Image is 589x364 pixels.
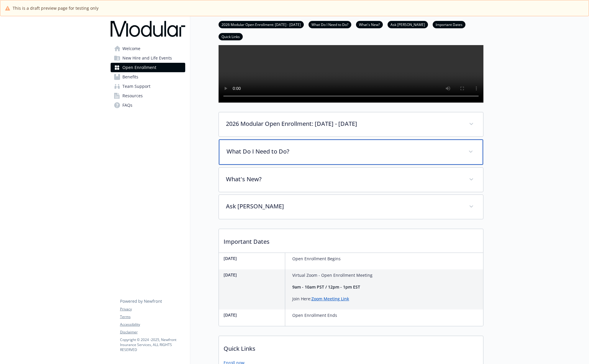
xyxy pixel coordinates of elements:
[292,284,360,290] strong: 9am - 10am PST / 12pm - 1pm EST
[219,34,243,39] a: Quick Links
[111,101,185,110] a: FAQs
[13,5,99,11] span: This is a draft preview page for testing only
[224,272,283,278] p: [DATE]
[122,63,156,72] span: Open Enrollment
[219,336,483,358] p: Quick Links
[111,91,185,101] a: Resources
[224,255,283,261] p: [DATE]
[227,147,461,156] p: What Do I Need to Do?
[120,322,185,327] a: Accessibility
[122,82,150,91] span: Team Support
[219,168,483,192] div: What's New?
[120,330,185,335] a: Disclaimer
[122,101,132,110] span: FAQs
[122,53,172,63] span: New Hire and Life Events
[120,307,185,312] a: Privacy
[292,312,337,319] p: Open Enrollment Ends
[219,195,483,219] div: Ask [PERSON_NAME]
[122,72,138,82] span: Benefits
[111,72,185,82] a: Benefits
[111,53,185,63] a: New Hire and Life Events
[433,22,465,27] a: Important Dates
[120,337,185,352] p: Copyright © 2024 - 2025 , Newfront Insurance Services, ALL RIGHTS RESERVED
[309,22,351,27] a: What Do I Need to Do?
[219,112,483,136] div: 2026 Modular Open Enrollment: [DATE] - [DATE]
[226,119,462,128] p: 2026 Modular Open Enrollment: [DATE] - [DATE]
[388,22,428,27] a: Ask [PERSON_NAME]
[226,202,462,211] p: Ask [PERSON_NAME]
[292,295,373,302] p: Join Here:
[226,175,462,184] p: What's New?
[111,63,185,72] a: Open Enrollment
[120,314,185,319] a: Terms
[311,296,349,302] a: Zoom Meeting Link
[219,22,304,27] a: 2026 Modular Open Enrollment: [DATE] - [DATE]
[356,22,383,27] a: What's New?
[122,91,143,101] span: Resources
[111,44,185,53] a: Welcome
[224,312,283,318] p: [DATE]
[292,272,373,279] p: Virtual Zoom - Open Enrollment Meeting
[111,82,185,91] a: Team Support
[219,229,483,251] p: Important Dates
[219,139,483,165] div: What Do I Need to Do?
[122,44,140,53] span: Welcome
[292,255,341,262] p: Open Enrollment Begins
